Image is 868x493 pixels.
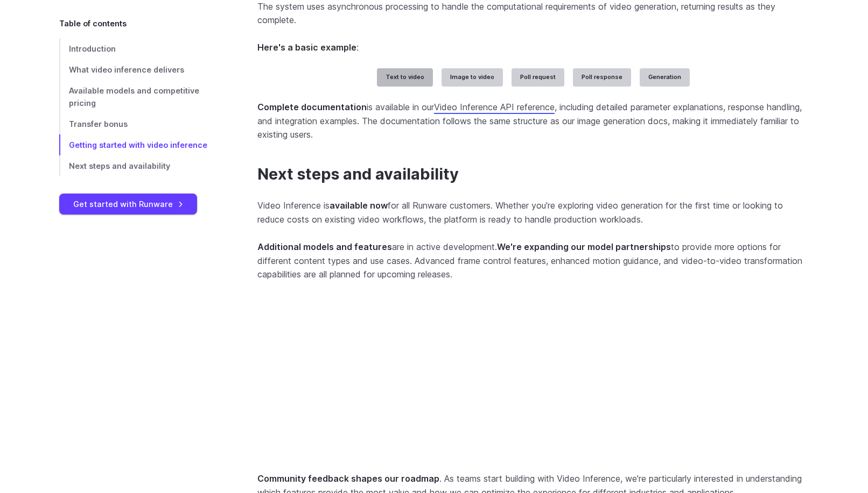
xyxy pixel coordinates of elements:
[69,119,128,128] span: Transfer bonus
[69,65,184,74] span: What video inference delivers
[257,101,809,142] p: is available in our , including detailed parameter explanations, response handling, and integrati...
[59,59,223,80] a: What video inference delivers
[434,102,555,112] a: Video Inference API reference
[257,241,392,252] strong: Additional models and features
[257,199,809,226] p: Video Inference is for all Runware customers. Whether you're exploring video generation for the f...
[377,68,433,87] label: Text to video
[573,68,631,87] label: Poll response
[330,200,388,211] strong: available now
[59,113,223,134] a: Transfer bonus
[257,42,356,53] strong: Here's a basic example
[257,102,367,112] strong: Complete documentation
[257,41,809,55] p: :
[257,165,459,184] a: Next steps and availability
[69,44,116,53] span: Introduction
[59,155,223,176] a: Next steps and availability
[59,134,223,155] a: Getting started with video inference
[512,68,564,87] label: Poll request
[59,194,197,215] a: Get started with Runware
[442,68,503,87] label: Image to video
[257,473,439,484] strong: Community feedback shapes our roadmap
[497,241,671,252] strong: We're expanding our model partnerships
[257,240,809,282] p: are in active development. to provide more options for different content types and use cases. Adv...
[59,80,223,113] a: Available models and competitive pricing
[69,140,207,149] span: Getting started with video inference
[59,38,223,59] a: Introduction
[640,68,690,87] label: Generation
[69,161,170,170] span: Next steps and availability
[59,17,127,30] span: Table of contents
[69,86,199,108] span: Available models and competitive pricing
